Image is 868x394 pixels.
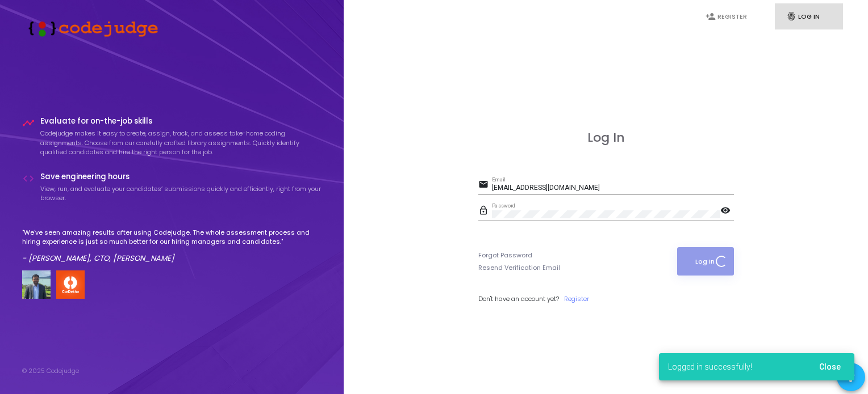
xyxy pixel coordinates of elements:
button: Log In [677,247,733,276]
p: "We've seen amazing results after using Codejudge. The whole assessment process and hiring experi... [22,228,322,247]
h4: Save engineering hours [40,172,322,181]
span: Don't have an account yet? [478,294,559,303]
span: Close [819,362,841,371]
a: Register [564,294,589,304]
mat-icon: visibility [720,205,734,218]
p: View, run, and evaluate your candidates’ submissions quickly and efficiently, right from your bro... [40,184,322,203]
i: fingerprint [786,11,796,22]
h3: Log In [478,130,734,145]
img: user image [22,270,51,299]
a: person_addRegister [694,3,762,30]
i: code [22,172,35,185]
i: timeline [22,117,35,129]
a: Resend Verification Email [478,263,560,273]
mat-icon: lock_outline [478,205,492,218]
h4: Evaluate for on-the-job skills [40,117,322,126]
a: Forgot Password [478,251,532,260]
mat-icon: email [478,179,492,192]
button: Close [810,357,850,377]
span: Logged in successfully! [668,361,752,372]
a: fingerprintLog In [775,3,843,30]
p: Codejudge makes it easy to create, assign, track, and assess take-home coding assignments. Choose... [40,129,322,157]
i: person_add [706,11,716,22]
input: Email [492,184,734,192]
em: - [PERSON_NAME], CTO, [PERSON_NAME] [22,253,174,264]
div: © 2025 Codejudge [22,366,79,376]
img: company-logo [56,270,85,299]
